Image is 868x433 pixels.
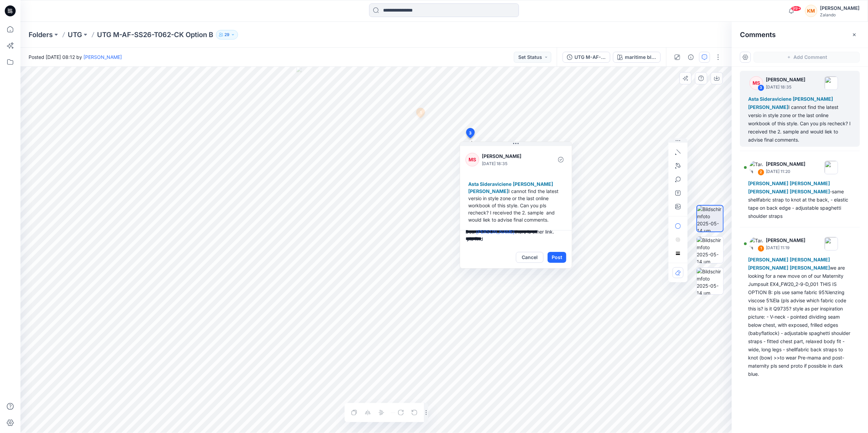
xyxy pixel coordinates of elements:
[740,31,776,39] h2: Comments
[766,236,805,244] p: [PERSON_NAME]
[468,188,508,194] span: [PERSON_NAME]
[469,130,472,136] span: 3
[748,95,852,144] div: I cannot find the latest versio in style zone or the last online workbook of this style. Can you ...
[749,237,763,251] img: Tania Baumeister-Hanff
[468,181,511,187] span: Asta Sideraviciene
[83,54,122,60] a: [PERSON_NAME]
[216,30,238,39] button: 29
[613,52,661,63] button: maritime blue
[29,53,122,61] span: Posted [DATE] 08:12 by
[697,237,723,263] img: Bildschirmfoto 2025-05-14 um 09.57.55
[766,168,805,175] p: [DATE] 11:20
[758,169,764,176] div: 2
[748,257,788,262] span: [PERSON_NAME]
[766,160,805,168] p: [PERSON_NAME]
[758,245,764,252] div: 1
[766,76,805,84] p: [PERSON_NAME]
[29,30,53,39] a: Folders
[516,252,543,263] button: Cancel
[224,31,230,38] p: 29
[766,84,805,91] p: [DATE] 18:35
[685,52,696,63] button: Details
[820,12,859,17] div: Zalando
[482,160,537,167] p: [DATE] 18:35
[748,180,788,186] span: [PERSON_NAME]
[748,104,788,110] span: [PERSON_NAME]
[465,153,479,166] div: MS
[758,84,764,91] div: 3
[790,189,830,194] span: [PERSON_NAME]
[465,178,566,226] div: I cannot find the latest versio in style zone or the last online workbook of this style. Can you ...
[574,53,606,61] div: UTG M-AF-SS26-T062-CK Option A
[748,96,791,102] span: Asta Sideraviciene
[793,96,833,102] span: [PERSON_NAME]
[697,206,723,231] img: Bildschirmfoto 2025-05-14 um 09.58.00
[748,265,788,271] span: [PERSON_NAME]
[697,268,723,294] img: Bildschirmfoto 2025-05-14 um 09.58.08
[766,244,805,251] p: [DATE] 11:19
[563,52,610,63] button: UTG M-AF-SS26-T062-CK Option A
[748,179,852,220] div: -same shellfabric strap to knot at the back, - elastic tape on back edge - adjustable spaghetti s...
[482,152,537,160] p: [PERSON_NAME]
[749,161,763,174] img: Tania Baumeister-Hanff
[548,252,566,263] button: Post
[625,53,656,61] div: maritime blue
[805,5,817,17] div: KM
[791,6,801,11] span: 99+
[790,257,830,262] span: [PERSON_NAME]
[748,189,788,194] span: [PERSON_NAME]
[754,52,860,63] button: Add Comment
[790,265,830,271] span: [PERSON_NAME]
[748,256,852,378] div: we are looking for a new move on of our Maternity Jumpsuit EX4_FW20_2-9-D_001 THIS IS OPTION B: p...
[97,30,213,39] p: UTG M-AF-SS26-T062-CK Option B
[513,181,553,187] span: [PERSON_NAME]
[790,180,830,186] span: [PERSON_NAME]
[749,76,763,90] div: MS
[68,30,82,39] a: UTG
[820,4,859,12] div: [PERSON_NAME]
